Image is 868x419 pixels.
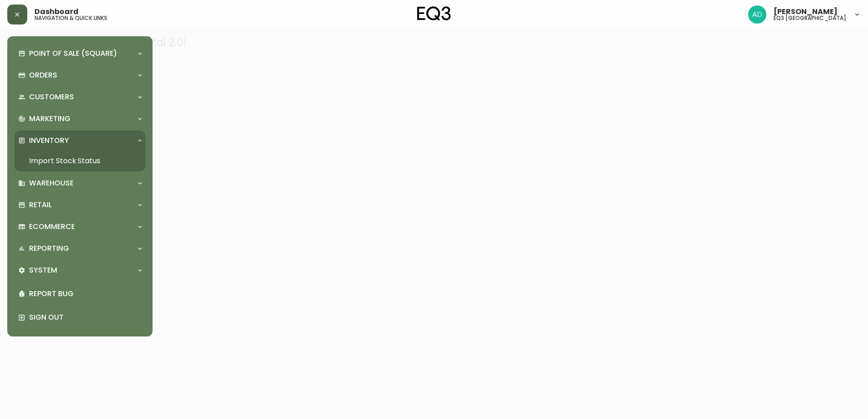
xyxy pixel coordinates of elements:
div: Retail [15,195,145,215]
p: Marketing [29,114,70,124]
div: Orders [15,65,145,85]
div: Inventory [15,131,145,151]
p: System [29,265,57,275]
div: Point of Sale (Square) [15,44,145,63]
div: System [15,260,145,280]
p: Point of Sale (Square) [29,49,117,58]
p: Inventory [29,136,69,146]
p: Ecommerce [29,222,75,232]
p: Customers [29,92,74,102]
div: Report Bug [15,282,145,306]
span: Dashboard [35,8,79,15]
div: Warehouse [15,173,145,193]
span: [PERSON_NAME] [774,8,838,15]
img: logo [417,6,451,21]
p: Retail [29,200,52,210]
div: Ecommerce [15,217,145,237]
h5: navigation & quick links [35,15,107,21]
div: Sign Out [15,306,145,329]
div: Reporting [15,239,145,258]
div: Customers [15,87,145,107]
img: 308eed972967e97254d70fe596219f44 [748,5,766,24]
p: Warehouse [29,178,74,188]
p: Sign Out [29,312,142,322]
a: Import Stock Status [15,151,145,171]
div: Marketing [15,109,145,129]
h5: eq3 [GEOGRAPHIC_DATA] [774,15,846,21]
p: Reporting [29,244,69,253]
p: Report Bug [29,289,142,299]
p: Orders [29,70,57,80]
